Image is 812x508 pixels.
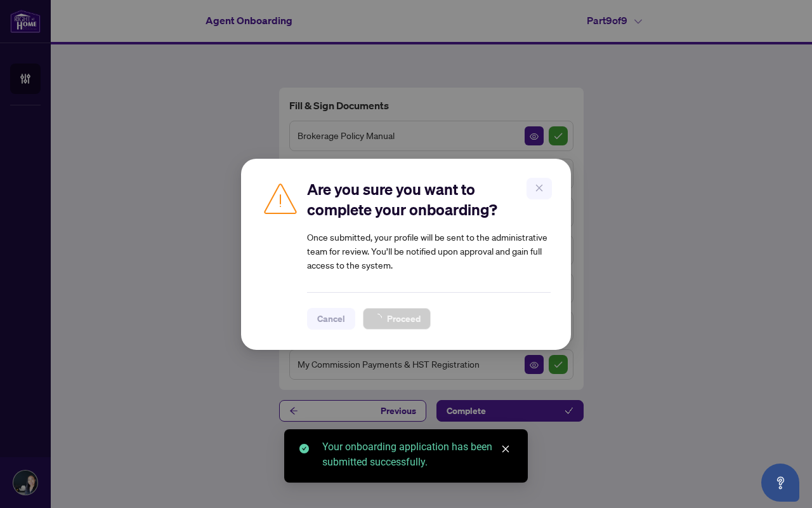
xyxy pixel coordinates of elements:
[261,179,299,217] img: Caution Icon
[761,464,799,502] button: Open asap
[299,444,309,453] span: check-circle
[501,444,510,453] span: close
[307,179,551,220] h2: Are you sure you want to complete your onboarding?
[322,439,513,470] div: Your onboarding application has been submitted successfully.
[307,230,551,272] article: Once submitted, your profile will be sent to the administrative team for review. You’ll be notifi...
[499,442,513,456] a: Close
[363,308,431,330] button: Proceed
[307,308,355,330] button: Cancel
